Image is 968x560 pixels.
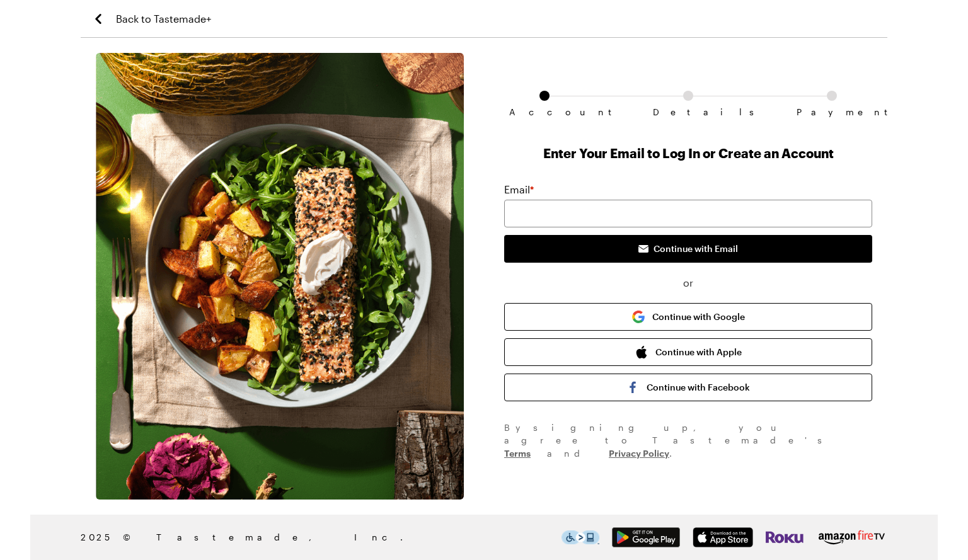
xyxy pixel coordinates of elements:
span: Payment [797,107,867,117]
button: Continue with Facebook [504,374,872,401]
span: 2025 © Tastemade, Inc. [81,530,562,544]
button: Continue with Email [504,235,872,263]
button: Continue with Apple [504,338,872,366]
button: Continue with Google [504,303,872,331]
span: Back to Tastemade+ [116,11,211,26]
ol: Subscription checkout form navigation [504,91,872,107]
img: This icon serves as a link to download the Level Access assistive technology app for individuals ... [562,530,599,544]
div: By signing up , you agree to Tastemade's and . [504,421,872,460]
label: Email [504,182,534,197]
img: App Store [693,527,753,547]
a: Terms [504,447,531,459]
span: Details [653,107,723,117]
span: or [504,275,872,290]
span: Continue with Email [654,243,738,255]
img: Amazon Fire TV [816,527,887,547]
a: Privacy Policy [609,447,669,459]
img: Google Play [612,527,680,547]
span: Account [509,107,580,117]
img: Roku [766,527,804,547]
h1: Enter Your Email to Log In or Create an Account [504,144,872,162]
